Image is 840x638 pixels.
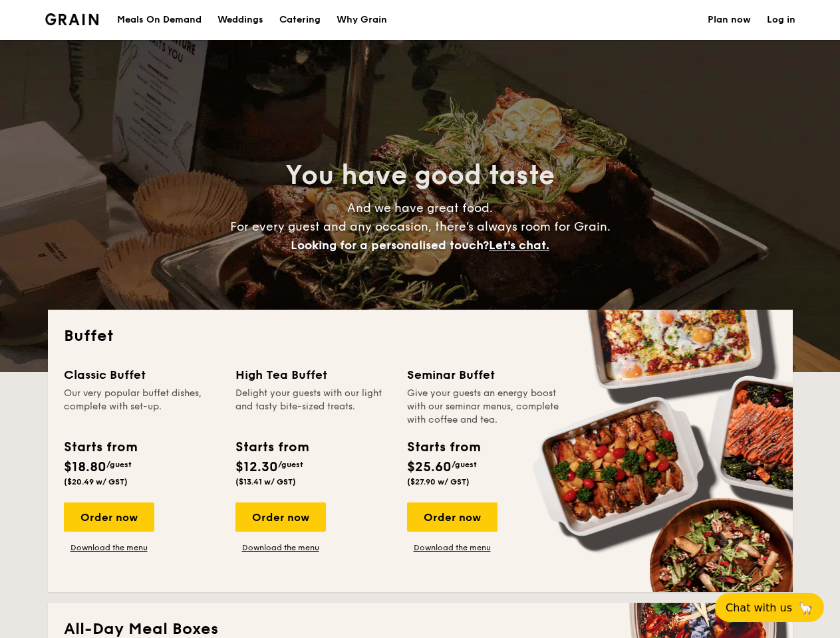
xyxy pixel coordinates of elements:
[452,460,477,469] span: /guest
[64,477,128,486] span: ($20.49 w/ GST)
[235,387,391,427] div: Delight your guests with our light and tasty bite-sized treats.
[64,542,154,553] a: Download the menu
[235,502,326,532] div: Order now
[235,366,391,384] div: High Tea Buffet
[64,366,219,384] div: Classic Buffet
[726,601,792,614] span: Chat with us
[278,460,303,469] span: /guest
[797,600,813,615] span: 🦙
[407,437,480,457] div: Starts from
[106,460,132,469] span: /guest
[407,502,497,532] div: Order now
[64,502,154,532] div: Order now
[235,437,308,457] div: Starts from
[45,13,99,25] img: Grain
[715,593,824,622] button: Chat with us🦙
[235,477,296,486] span: ($13.41 w/ GST)
[64,437,136,457] div: Starts from
[230,201,611,253] span: And we have great food. For every guest and any occasion, there’s always room for Grain.
[64,459,106,475] span: $18.80
[407,542,497,553] a: Download the menu
[285,159,555,191] span: You have good taste
[407,387,563,427] div: Give your guests an energy boost with our seminar menus, complete with coffee and tea.
[64,326,777,347] h2: Buffet
[489,238,549,253] span: Let's chat.
[235,459,278,475] span: $12.30
[407,477,470,486] span: ($27.90 w/ GST)
[291,238,489,253] span: Looking for a personalised touch?
[407,366,563,384] div: Seminar Buffet
[64,387,219,427] div: Our very popular buffet dishes, complete with set-up.
[407,459,452,475] span: $25.60
[45,13,99,25] a: Logotype
[235,542,326,553] a: Download the menu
